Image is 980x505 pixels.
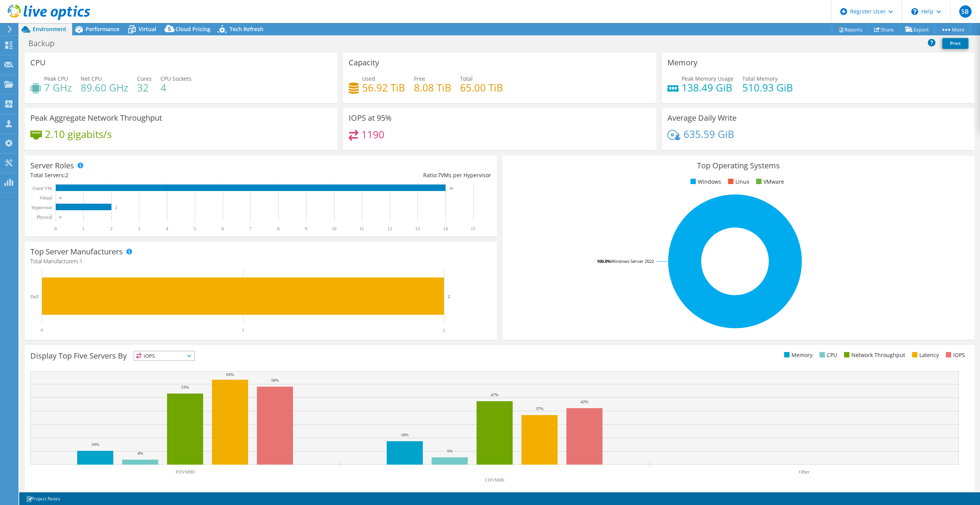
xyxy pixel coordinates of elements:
text: 0 [60,215,61,219]
span: 2 [65,171,68,179]
span: Total Memory [742,75,778,82]
text: 0 [55,226,57,231]
h3: Average Daily Write [667,114,737,122]
text: 42% [581,399,588,404]
h1: Backup [25,39,66,48]
text: 18% [401,432,409,437]
text: 5 [194,226,196,231]
text: 4% [137,451,143,455]
text: 0 [60,196,61,200]
a: Print [942,38,968,49]
text: PDVMH0 [175,469,194,475]
span: Cores [137,75,152,82]
span: Peak Memory Usage [682,75,733,82]
text: 14 [443,226,448,231]
span: Virtual [139,25,156,33]
h3: Capacity [349,58,379,67]
span: Performance [86,25,119,33]
svg: \n [911,8,918,15]
h3: Top Server Manufacturers [30,248,123,256]
span: Used [362,75,375,82]
text: 9 [305,226,307,231]
li: CPU [818,351,837,359]
span: 1 [79,257,83,265]
text: 11 [359,226,364,231]
li: VMware [754,178,784,186]
text: 15 [471,226,475,231]
text: 58% [271,378,279,382]
text: 12 [387,226,392,231]
h4: 89.60 GHz [81,83,128,92]
li: Windows [689,178,721,186]
text: 10 [332,226,336,231]
text: Other [799,469,809,475]
span: Environment [33,25,66,33]
text: CHVMH0 [485,477,505,483]
li: Linux [726,178,749,186]
text: 7 [249,226,252,231]
h4: 1190 [361,130,384,139]
text: 1 [242,327,244,333]
text: Hypervisor [31,205,52,210]
h3: IOPS at 95% [349,114,392,122]
h4: 32 [137,83,152,92]
text: 47% [491,392,498,397]
text: 10% [91,442,99,447]
span: Net CPU [81,75,102,82]
text: 8 [277,226,280,231]
h4: 7 GHz [44,83,72,92]
text: 3 [138,226,140,231]
span: CPU Sockets [161,75,192,82]
div: Total Servers: [30,171,261,179]
text: 6 [222,226,224,231]
a: More [935,23,970,35]
text: 2 [110,226,113,231]
text: Guest VM [33,186,52,191]
h4: 635.59 GiB [684,130,734,138]
text: Virtual [40,195,53,201]
li: IOPS [944,351,965,359]
h4: 56.92 TiB [362,83,405,92]
h3: Top Operating Systems [508,161,969,170]
text: 2 [443,327,445,333]
a: Share [868,23,900,35]
li: Latency [910,351,939,359]
text: 37% [536,406,543,411]
text: 63% [226,372,234,377]
a: Reports [832,23,869,35]
text: 14 [449,186,453,190]
h4: 510.93 GiB [742,83,793,92]
h4: 138.49 GiB [682,83,733,92]
text: 2 [448,294,450,299]
h4: Total Manufacturers: [30,257,491,266]
div: Ratio: VMs per Hypervisor [261,171,491,179]
text: 13 [415,226,420,231]
h4: 2.10 gigabits/s [45,130,112,138]
span: Cloud Pricing [175,25,210,33]
h4: 4 [161,83,192,92]
h4: 65.00 TiB [460,83,503,92]
span: SB [959,5,972,18]
text: 0 [41,327,43,333]
span: Free [414,75,425,82]
li: Memory [782,351,813,359]
text: Physical [36,214,52,220]
a: Project Notes [21,494,66,503]
span: Peak CPU [44,75,68,82]
span: Total [460,75,473,82]
h4: 8.08 TiB [414,83,451,92]
h3: Memory [667,58,697,67]
text: 2 [115,206,117,209]
h3: Peak Aggregate Network Throughput [30,114,162,122]
tspan: Windows Server 2022 [611,258,654,264]
span: IOPS [134,351,194,360]
text: 4 [166,226,168,231]
span: 7 [438,171,441,179]
li: Network Throughput [842,351,905,359]
span: Tech Refresh [230,25,263,33]
text: Dell [30,294,38,299]
tspan: 100.0% [597,258,611,264]
text: 5% [447,449,453,453]
a: Export [899,23,935,35]
h3: CPU [30,58,46,67]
